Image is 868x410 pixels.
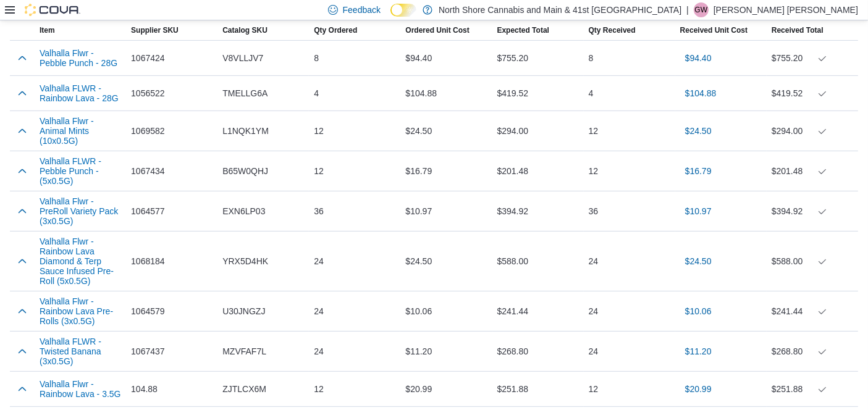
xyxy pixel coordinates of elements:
div: $241.44 [492,299,584,324]
span: $11.20 [685,345,712,358]
button: Expected Total [492,20,584,40]
p: [PERSON_NAME] [PERSON_NAME] [714,2,858,17]
span: Received Total [772,25,824,35]
button: $24.50 [680,249,717,274]
div: $394.92 [492,199,584,224]
div: $10.97 [400,199,492,224]
div: $294.00 [772,123,853,138]
span: MZVFAF7L [222,344,266,359]
div: $755.20 [772,51,853,65]
span: 1056522 [131,86,165,101]
span: $10.06 [685,305,712,317]
span: Ordered Unit Cost [405,25,469,35]
div: Griffin Wright [694,2,709,17]
span: 1064577 [131,204,165,219]
span: $20.99 [685,383,712,395]
div: 12 [309,377,400,401]
div: $588.00 [492,249,584,274]
button: Received Total [767,20,858,40]
button: Item [35,20,126,40]
span: V8VLLJV7 [222,51,263,65]
div: $755.20 [492,46,584,70]
div: $268.80 [772,344,853,359]
div: $419.52 [772,86,853,101]
div: $268.80 [492,339,584,364]
div: 36 [584,199,675,224]
span: Expected Total [497,25,549,35]
div: $241.44 [772,304,853,319]
div: 36 [309,199,400,224]
span: U30JNGZJ [222,304,265,319]
button: Valhalla FLWR - Rainbow Lava - 28G [40,83,121,103]
span: $94.40 [685,52,712,64]
div: 24 [584,339,675,364]
div: 4 [584,81,675,106]
button: Valhalla Flwr - Rainbow Lava Pre-Rolls (3x0.5G) [40,296,121,326]
button: $10.97 [680,199,717,224]
img: Cova [25,4,80,16]
span: TMELLG6A [222,86,268,101]
span: 1069582 [131,123,165,138]
div: $251.88 [492,377,584,401]
div: 24 [584,299,675,324]
div: 24 [584,249,675,274]
div: 12 [584,119,675,143]
button: Valhalla FLWR - Pebble Punch - (5x0.5G) [40,156,121,186]
button: Valhalla FLWR - Twisted Banana (3x0.5G) [40,337,121,366]
button: Valhalla Flwr - Animal Mints (10x0.5G) [40,116,121,146]
button: Supplier SKU [126,20,217,40]
div: 8 [309,46,400,70]
div: 12 [584,377,675,401]
div: $10.06 [400,299,492,324]
div: $24.50 [400,119,492,143]
span: Qty Received [589,25,636,35]
span: 104.88 [131,382,158,396]
div: 12 [584,159,675,183]
span: $16.79 [685,165,712,177]
button: Received Unit Cost [675,20,767,40]
span: $24.50 [685,125,712,137]
button: $20.99 [680,377,717,401]
input: Dark Mode [390,4,416,17]
span: 1067437 [131,344,165,359]
span: B65W0QHJ [222,164,268,178]
p: | [686,2,689,17]
span: EXN6LP03 [222,204,265,219]
div: 24 [309,249,400,274]
button: Qty Ordered [309,20,400,40]
div: $11.20 [400,339,492,364]
div: $24.50 [400,249,492,274]
button: Valhalla Flwr - Pebble Punch - 28G [40,48,121,68]
button: Valhalla Flwr - Rainbow Lava Diamond & Terp Sauce Infused Pre-Roll (5x0.5G) [40,236,121,286]
span: 1068184 [131,254,165,269]
div: $251.88 [772,382,853,396]
span: GW [694,2,707,17]
div: 24 [309,339,400,364]
span: 1067434 [131,164,165,178]
button: $11.20 [680,339,717,364]
div: 24 [309,299,400,324]
button: $10.06 [680,299,717,324]
button: Ordered Unit Cost [400,20,492,40]
button: Catalog SKU [217,20,309,40]
span: $10.97 [685,205,712,217]
span: $104.88 [685,87,717,99]
span: L1NQK1YM [222,123,269,138]
button: $16.79 [680,159,717,183]
button: $24.50 [680,119,717,143]
p: North Shore Cannabis and Main & 41st [GEOGRAPHIC_DATA] [439,2,681,17]
span: Supplier SKU [131,25,179,35]
button: $94.40 [680,46,717,70]
div: $16.79 [400,159,492,183]
div: 12 [309,119,400,143]
div: $94.40 [400,46,492,70]
div: $394.92 [772,204,853,219]
div: $419.52 [492,81,584,106]
button: Valhalla Flwr - Rainbow Lava - 3.5G [40,379,121,399]
div: $201.48 [772,164,853,178]
button: Valhalla Flwr - PreRoll Variety Pack (3x0.5G) [40,196,121,226]
span: 1064579 [131,304,165,319]
div: 4 [309,81,400,106]
button: Qty Received [584,20,675,40]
